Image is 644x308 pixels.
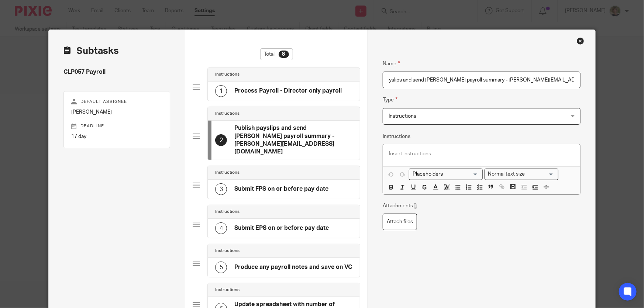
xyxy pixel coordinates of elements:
div: 1 [215,85,227,97]
span: Instructions [389,114,416,119]
p: Attachments [383,202,419,210]
p: [PERSON_NAME] [71,108,162,116]
h4: Instructions [215,170,240,176]
h4: Submit FPS on or before pay date [234,185,328,193]
label: Attach files [383,214,417,230]
p: Deadline [71,123,162,129]
div: Text styles [485,169,558,180]
h4: Process Payroll - Director only payroll [234,87,342,95]
h4: Instructions [215,248,240,254]
div: Close this dialog window [577,37,584,45]
p: 17 day [71,133,162,140]
div: 2 [215,134,227,146]
label: Name [383,59,400,68]
div: Search for option [409,169,483,180]
div: 3 [215,183,227,195]
h4: Instructions [215,287,240,293]
div: 8 [279,51,289,58]
p: Default assignee [71,99,162,105]
span: Normal text size [486,170,527,178]
h4: Instructions [215,72,240,77]
div: Total [260,48,293,60]
h4: Produce any payroll notes and save on VC [234,263,352,271]
h4: Instructions [215,111,240,117]
h4: Submit EPS on or before pay date [234,224,329,232]
div: 5 [215,262,227,273]
div: Search for option [485,169,558,180]
input: Search for option [527,170,554,178]
h2: Subtasks [63,45,119,57]
label: Type [383,96,397,104]
input: Search for option [410,170,478,178]
h4: Instructions [215,209,240,215]
h4: CLP057 Payroll [63,68,170,76]
div: Placeholders [409,169,483,180]
h4: Publish payslips and send [PERSON_NAME] payroll summary - [PERSON_NAME][EMAIL_ADDRESS][DOMAIN_NAME] [234,124,352,156]
label: Instructions [383,133,410,140]
div: 4 [215,222,227,234]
